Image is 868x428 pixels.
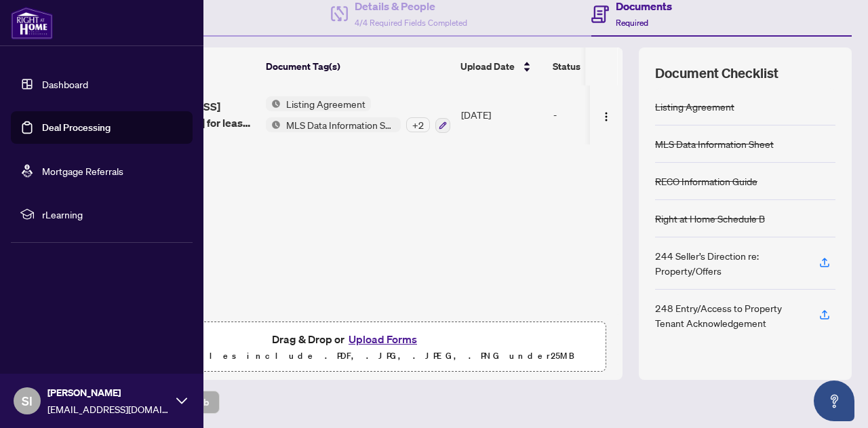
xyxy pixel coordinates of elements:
[266,96,281,111] img: Status Icon
[87,322,606,372] span: Drag & Drop orUpload FormsSupported files include .PDF, .JPG, .JPEG, .PNG under25MB
[595,104,617,125] button: Logo
[11,7,53,39] img: logo
[655,99,734,114] div: Listing Agreement
[42,207,183,222] span: rLearning
[553,107,658,122] div: -
[42,121,111,134] a: Deal Processing
[655,136,774,151] div: MLS Data Information Sheet
[42,78,88,90] a: Dashboard
[272,330,421,348] span: Drag & Drop or
[655,211,765,226] div: Right at Home Schedule B
[655,174,757,189] div: RECO Information Guide
[547,47,663,85] th: Status
[655,300,803,330] div: 248 Entry/Access to Property Tenant Acknowledgement
[47,385,170,400] span: [PERSON_NAME]
[281,96,371,111] span: Listing Agreement
[42,165,123,177] a: Mortgage Referrals
[455,47,547,85] th: Upload Date
[553,59,580,74] span: Status
[655,248,803,278] div: 244 Seller’s Direction re: Property/Offers
[616,18,648,28] span: Required
[814,381,854,421] button: Open asap
[344,330,421,348] button: Upload Forms
[655,64,778,83] span: Document Checklist
[460,59,515,74] span: Upload Date
[456,85,548,144] td: [DATE]
[96,348,597,364] p: Supported files include .PDF, .JPG, .JPEG, .PNG under 25 MB
[266,117,281,132] img: Status Icon
[47,402,170,416] span: [EMAIL_ADDRESS][DOMAIN_NAME]
[601,111,612,122] img: Logo
[406,117,430,132] div: + 2
[22,391,33,410] span: SI
[266,96,450,133] button: Status IconListing AgreementStatus IconMLS Data Information Sheet+2
[260,47,455,85] th: Document Tag(s)
[281,117,401,132] span: MLS Data Information Sheet
[355,18,467,28] span: 4/4 Required Fields Completed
